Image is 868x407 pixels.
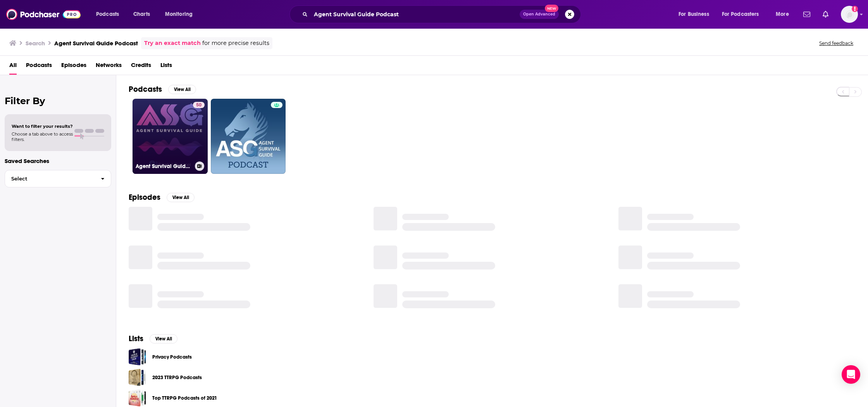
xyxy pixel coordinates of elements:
[129,334,143,343] h2: Lists
[167,193,195,202] button: View All
[5,176,95,181] span: Select
[817,40,856,46] button: Send feedback
[129,192,160,202] h2: Episodes
[129,348,146,366] a: Privacy Podcasts
[776,9,789,20] span: More
[91,8,129,21] button: open menu
[770,8,799,21] button: open menu
[679,9,709,20] span: For Business
[297,5,588,23] div: Search podcasts, credits, & more...
[202,39,269,48] span: for more precise results
[150,334,177,343] button: View All
[26,39,45,47] h3: Search
[520,10,559,19] button: Open AdvancedNew
[6,7,81,22] img: Podchaser - Follow, Share and Rate Podcasts
[311,8,520,21] input: Search podcasts, credits, & more...
[5,170,111,187] button: Select
[852,6,858,12] svg: Add a profile image
[673,8,719,21] button: open menu
[193,102,205,108] a: 50
[136,163,192,170] h3: Agent Survival Guide Podcast | ASG Podcast
[5,157,111,165] p: Saved Searches
[160,59,172,75] a: Lists
[129,84,196,94] a: PodcastsView All
[96,9,119,20] span: Podcasts
[96,59,122,75] a: Networks
[133,9,150,20] span: Charts
[61,59,86,75] a: Episodes
[545,5,559,12] span: New
[144,39,201,48] a: Try an exact match
[523,12,555,16] span: Open Advanced
[152,394,217,402] a: Top TTRPG Podcasts of 2021
[168,85,196,94] button: View All
[160,8,203,21] button: open menu
[841,6,858,23] img: User Profile
[131,59,151,75] a: Credits
[841,6,858,23] button: Show profile menu
[820,8,832,21] a: Show notifications dropdown
[800,8,813,21] a: Show notifications dropdown
[9,59,17,75] a: All
[196,101,201,109] span: 50
[129,389,146,407] a: Top TTRPG Podcasts of 2021
[12,131,73,142] span: Choose a tab above to access filters.
[12,124,73,129] span: Want to filter your results?
[129,334,177,343] a: ListsView All
[129,192,195,202] a: EpisodesView All
[5,95,111,106] h2: Filter By
[842,365,860,384] div: Open Intercom Messenger
[165,9,193,20] span: Monitoring
[129,369,146,386] a: 2023 TTRPG Podcasts
[152,353,192,361] a: Privacy Podcasts
[133,99,208,174] a: 50Agent Survival Guide Podcast | ASG Podcast
[841,6,858,23] span: Logged in as thomaskoenig
[722,9,759,20] span: For Podcasters
[129,84,162,94] h2: Podcasts
[26,59,52,75] a: Podcasts
[152,373,202,382] a: 2023 TTRPG Podcasts
[717,8,770,21] button: open menu
[54,39,138,47] h3: Agent Survival Guide Podcast
[128,8,155,21] a: Charts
